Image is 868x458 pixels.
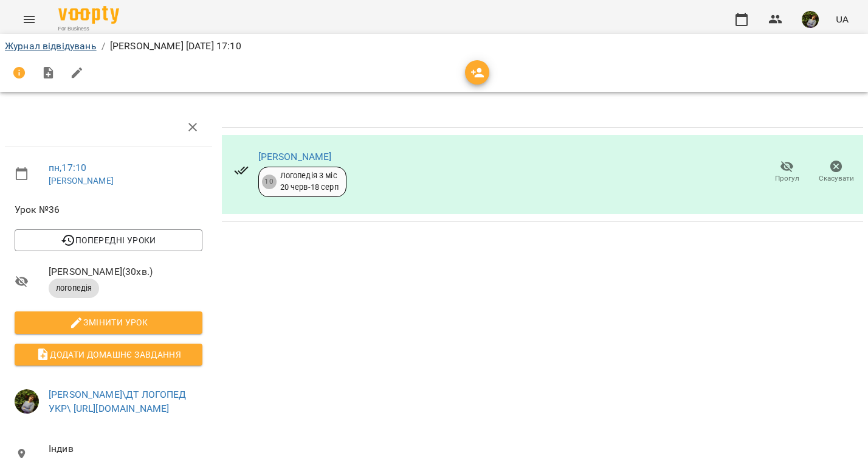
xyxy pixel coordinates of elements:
button: Прогул [762,155,811,189]
span: Урок №36 [15,203,202,217]
button: UA [831,8,853,30]
span: Попередні уроки [24,233,193,248]
img: b75e9dd987c236d6cf194ef640b45b7d.jpg [802,11,819,28]
div: Логопедія 3 міс 20 черв - 18 серп [280,170,339,193]
p: [PERSON_NAME] [DATE] 17:10 [110,39,241,54]
button: Menu [15,5,44,34]
a: пн , 17:10 [49,162,86,173]
a: [PERSON_NAME]\ДТ ЛОГОПЕД УКР\ [URL][DOMAIN_NAME] [49,389,187,415]
img: b75e9dd987c236d6cf194ef640b45b7d.jpg [15,389,39,414]
span: [PERSON_NAME] ( 30 хв. ) [49,265,202,279]
li: / [102,39,105,54]
img: Voopty Logo [58,6,119,24]
span: Скасувати [819,173,854,184]
button: Скасувати [811,155,861,189]
span: Додати домашнє завдання [24,347,193,362]
span: Прогул [775,173,799,184]
button: Додати домашнє завдання [15,344,202,366]
div: 10 [262,175,277,189]
span: Індив [49,442,202,456]
button: Змінити урок [15,311,202,333]
span: UA [836,13,849,26]
a: Журнал відвідувань [5,40,97,52]
span: Змінити урок [24,315,193,330]
a: [PERSON_NAME] [49,176,114,186]
a: [PERSON_NAME] [258,151,332,162]
nav: breadcrumb [5,39,863,54]
button: Попередні уроки [15,229,202,251]
span: For Business [58,25,119,33]
span: логопедія [49,283,99,294]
